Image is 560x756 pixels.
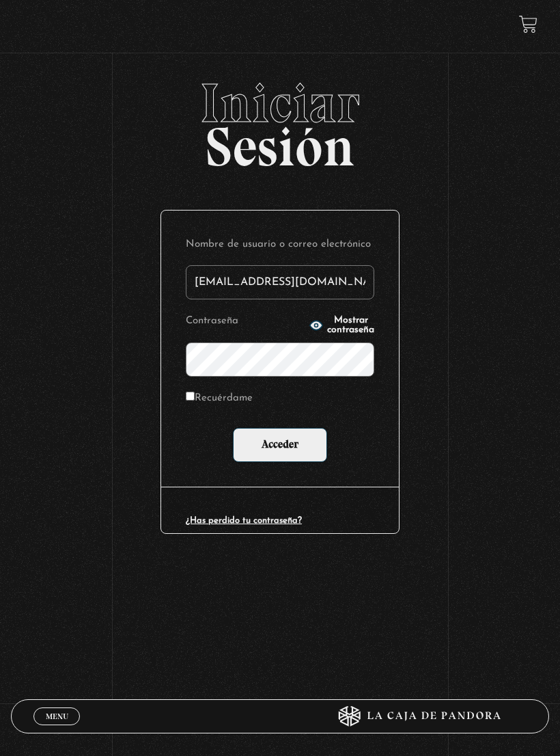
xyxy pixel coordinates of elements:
[233,428,327,462] input: Acceder
[186,235,374,255] label: Nombre de usuario o correo electrónico
[309,316,374,335] button: Mostrar contraseña
[46,712,68,720] span: Menu
[11,76,548,163] h2: Sesión
[11,76,548,131] span: Iniciar
[186,312,305,332] label: Contraseña
[41,724,73,733] span: Cerrar
[327,316,374,335] span: Mostrar contraseña
[186,389,253,409] label: Recuérdame
[186,516,302,525] a: ¿Has perdido tu contraseña?
[519,15,537,33] a: View your shopping cart
[186,392,195,401] input: Recuérdame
